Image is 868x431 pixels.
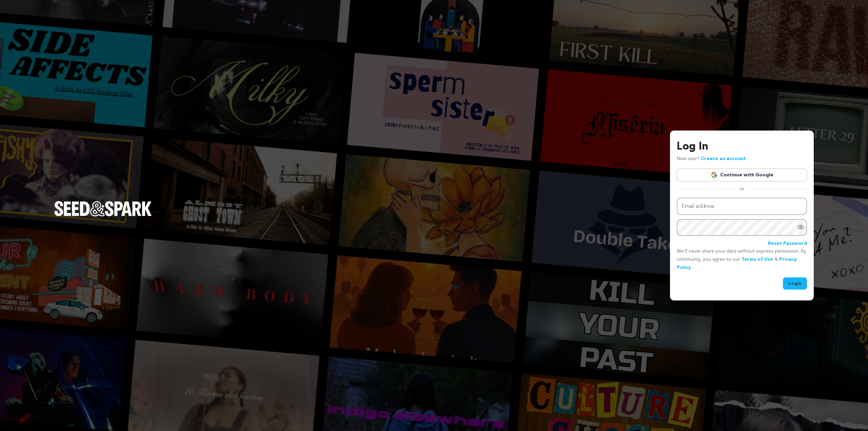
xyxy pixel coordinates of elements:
a: Reset Password [768,240,807,248]
p: We’ll never share your data without express permission. By continuing, you agree to our & . [677,248,807,272]
a: Show password as plain text. Warning: this will display your password on the screen. [797,224,804,231]
img: Google logo [711,172,717,178]
button: Login [783,277,807,290]
h3: Log In [677,139,807,155]
a: Terms of Use [742,257,773,262]
input: Email address [677,198,807,215]
a: Privacy Policy [677,257,797,270]
span: or [735,185,748,192]
a: Continue with Google [677,169,807,181]
a: Seed&Spark Homepage [54,201,152,230]
p: New user? [677,155,746,163]
a: Create an account [701,156,746,161]
img: Seed&Spark Logo [54,201,152,216]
